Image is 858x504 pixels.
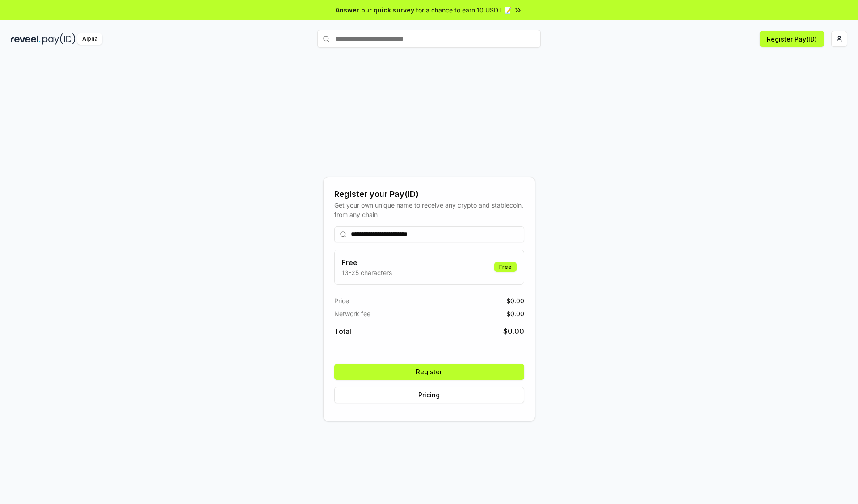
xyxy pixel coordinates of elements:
[334,387,524,403] button: Pricing
[342,268,392,277] p: 13-25 characters
[334,326,351,337] span: Total
[334,364,524,380] button: Register
[77,33,102,45] div: Alpha
[342,257,392,268] h3: Free
[334,188,524,200] div: Register your Pay(ID)
[506,296,524,305] span: $ 0.00
[416,5,512,15] span: for a chance to earn 10 USDT 📝
[334,296,349,305] span: Price
[503,326,524,337] span: $ 0.00
[336,5,414,15] span: Answer our quick survey
[334,309,370,318] span: Network fee
[42,33,76,45] img: pay_id
[506,309,524,318] span: $ 0.00
[494,262,517,272] div: Free
[11,33,41,45] img: reveel_dark
[334,200,524,219] div: Get your own unique name to receive any crypto and stablecoin, from any chain
[760,31,824,47] button: Register Pay(ID)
